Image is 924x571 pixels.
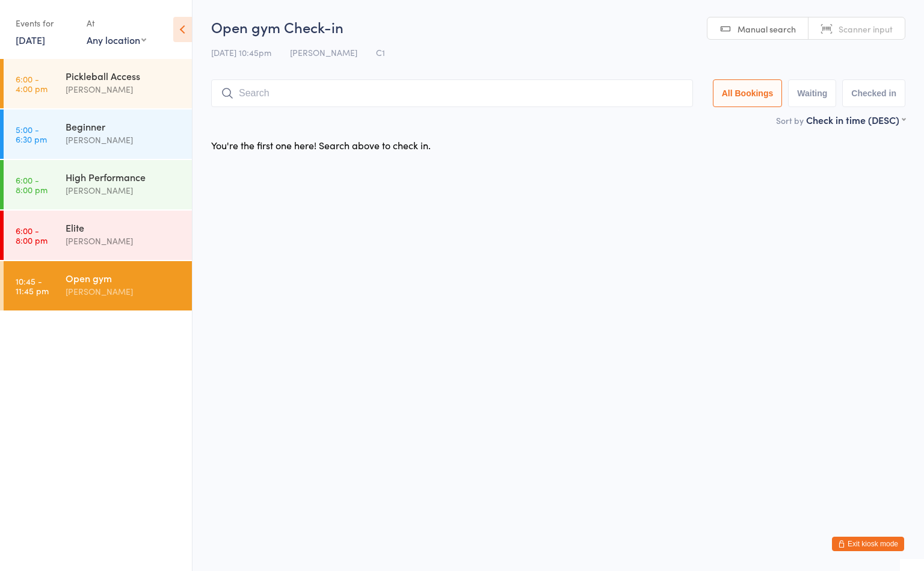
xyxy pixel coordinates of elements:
[16,175,48,194] time: 6:00 - 8:00 pm
[66,234,182,248] div: [PERSON_NAME]
[788,79,836,107] button: Waiting
[713,79,783,107] button: All Bookings
[66,120,182,133] div: Beginner
[776,114,804,126] label: Sort by
[211,46,271,58] span: [DATE] 10:45pm
[211,79,693,107] input: Search
[16,226,48,245] time: 6:00 - 8:00 pm
[839,23,893,35] span: Scanner input
[66,69,182,82] div: Pickleball Access
[87,13,146,33] div: At
[806,113,905,126] div: Check in time (DESC)
[66,221,182,234] div: Elite
[66,271,182,285] div: Open gym
[738,23,796,35] span: Manual search
[16,125,47,144] time: 5:00 - 6:30 pm
[66,285,182,298] div: [PERSON_NAME]
[842,79,905,107] button: Checked in
[66,133,182,147] div: [PERSON_NAME]
[4,110,192,159] a: 5:00 -6:30 pmBeginner[PERSON_NAME]
[66,170,182,184] div: High Performance
[66,184,182,197] div: [PERSON_NAME]
[832,537,904,551] button: Exit kiosk mode
[16,276,49,295] time: 10:45 - 11:45 pm
[290,46,357,58] span: [PERSON_NAME]
[87,33,146,46] div: Any location
[16,74,48,93] time: 6:00 - 4:00 pm
[4,261,192,310] a: 10:45 -11:45 pmOpen gym[PERSON_NAME]
[16,13,75,33] div: Events for
[4,160,192,209] a: 6:00 -8:00 pmHigh Performance[PERSON_NAME]
[211,138,431,152] div: You're the first one here! Search above to check in.
[4,211,192,260] a: 6:00 -8:00 pmElite[PERSON_NAME]
[4,59,192,108] a: 6:00 -4:00 pmPickleball Access[PERSON_NAME]
[66,82,182,96] div: [PERSON_NAME]
[16,33,45,46] a: [DATE]
[376,46,385,58] span: C1
[211,17,905,37] h2: Open gym Check-in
